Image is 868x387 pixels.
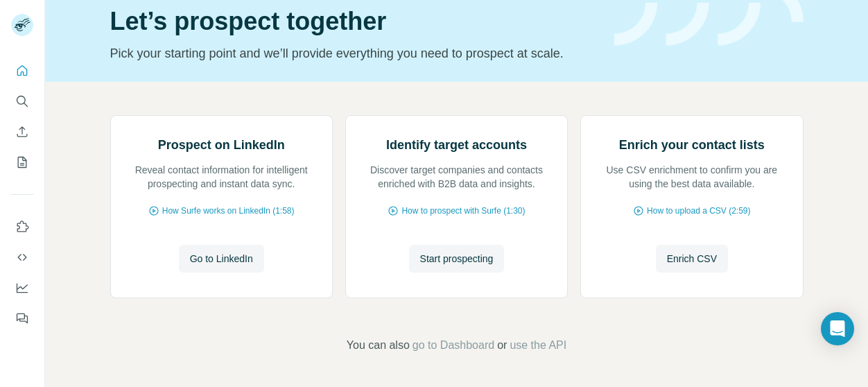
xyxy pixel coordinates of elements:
button: Dashboard [11,275,33,300]
button: Go to LinkedIn [179,245,264,273]
button: Search [11,89,33,114]
button: use the API [510,337,566,354]
button: Enrich CSV [656,245,728,273]
button: Use Surfe API [11,245,33,270]
button: Quick start [11,58,33,83]
h1: Let’s prospect together [110,8,598,35]
span: Go to LinkedIn [190,252,253,266]
p: Discover target companies and contacts enriched with B2B data and insights. [360,163,553,191]
span: You can also [347,337,410,354]
button: go to Dashboard [413,337,494,354]
span: Enrich CSV [667,252,717,266]
button: My lists [11,150,33,175]
h2: Enrich your contact lists [619,135,765,155]
span: How to prospect with Surfe (1:30) [401,205,525,217]
h2: Identify target accounts [386,135,527,155]
button: Start prospecting [409,245,505,273]
p: Use CSV enrichment to confirm you are using the best data available. [595,163,788,191]
button: Enrich CSV [11,119,33,144]
p: Reveal contact information for intelligent prospecting and instant data sync. [125,163,318,191]
div: Open Intercom Messenger [821,312,854,345]
button: Use Surfe on LinkedIn [11,214,33,239]
button: Feedback [11,306,33,331]
span: Start prospecting [420,252,494,266]
h2: Prospect on LinkedIn [158,135,285,155]
p: Pick your starting point and we’ll provide everything you need to prospect at scale. [110,44,598,63]
span: How to upload a CSV (2:59) [647,205,750,217]
span: or [497,337,507,354]
span: How Surfe works on LinkedIn (1:58) [162,205,295,217]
